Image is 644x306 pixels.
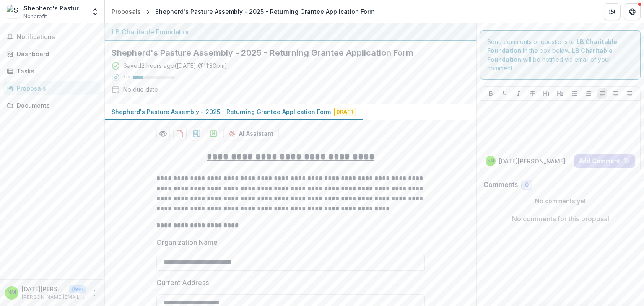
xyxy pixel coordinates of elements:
[499,157,566,166] p: [DATE][PERSON_NAME]
[527,88,538,99] button: Strike
[541,88,551,99] button: Heading 1
[604,3,621,20] button: Partners
[23,4,86,13] div: Shepherd's Pasture Assembly
[487,159,494,163] div: Noel Monzon
[190,127,203,140] button: download-proposal
[3,99,101,112] a: Documents
[486,88,496,99] button: Bold
[173,127,187,140] button: download-proposal
[123,61,227,70] div: Saved 2 hours ago ( [DATE] @ 11:30pm )
[22,293,86,301] p: [PERSON_NAME][EMAIL_ADDRESS][PERSON_NAME][DOMAIN_NAME]
[3,81,101,95] a: Proposals
[22,285,65,293] p: [DATE][PERSON_NAME]
[112,48,456,58] h2: Shepherd's Pasture Assembly - 2025 - Returning Grantee Application Form
[223,127,279,140] button: AI Assistant
[207,127,220,140] button: download-proposal
[597,88,607,99] button: Align Left
[483,181,518,189] h2: Comments
[123,75,130,80] p: 24 %
[17,34,98,41] span: Notifications
[3,30,101,44] button: Notifications
[112,27,470,37] div: LB Charitable Foundation
[112,7,141,16] div: Proposals
[525,182,529,189] span: 0
[514,88,524,99] button: Italicize
[480,30,641,80] div: Send comments or questions to in the box below. will be notified via email of your comment.
[89,288,99,298] button: More
[17,49,94,58] div: Dashboard
[611,88,621,99] button: Align Center
[624,3,641,20] button: Get Help
[625,88,635,99] button: Align Right
[500,88,510,99] button: Underline
[155,7,374,16] div: Shepherd's Pasture Assembly - 2025 - Returning Grantee Application Form
[108,5,144,18] a: Proposals
[108,5,378,18] nav: breadcrumb
[7,5,20,18] img: Shepherd's Pasture Assembly
[17,101,94,110] div: Documents
[574,154,635,168] button: Add Comment
[112,107,331,116] p: Shepherd's Pasture Assembly - 2025 - Returning Grantee Application Form
[156,237,218,247] p: Organization Name
[17,84,94,93] div: Proposals
[23,13,47,20] span: Nonprofit
[569,88,579,99] button: Bullet List
[156,277,209,288] p: Current Address
[123,85,158,94] div: No due date
[483,197,637,205] p: No comments yet
[89,3,101,20] button: Open entity switcher
[3,64,101,78] a: Tasks
[8,290,16,296] div: Noel Monzon
[17,67,94,75] div: Tasks
[334,108,356,116] span: Draft
[555,88,565,99] button: Heading 2
[3,47,101,61] a: Dashboard
[512,214,609,224] p: No comments for this proposal
[69,285,86,293] p: User
[583,88,593,99] button: Ordered List
[156,127,170,140] button: Preview a5b97014-fdac-4a0a-8daa-67d3ce76b2be-0.pdf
